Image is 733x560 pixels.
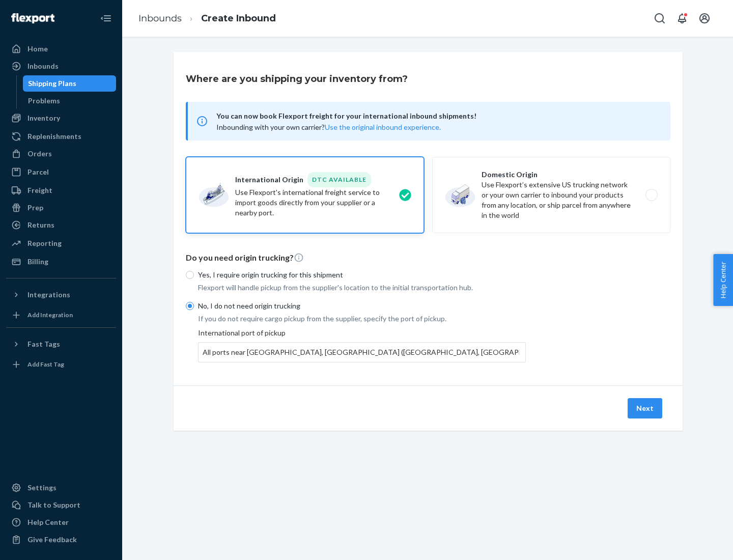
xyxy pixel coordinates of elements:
[27,113,60,123] div: Inventory
[6,217,116,233] a: Returns
[27,185,52,195] div: Freight
[27,517,69,527] div: Help Center
[28,78,76,89] div: Shipping Plans
[198,328,526,362] div: International port of pickup
[186,72,408,86] h3: Where are you shipping your inventory from?
[27,290,70,300] div: Integrations
[6,497,116,513] a: Talk to Support
[27,339,60,349] div: Fast Tags
[694,8,715,29] button: Open account menu
[325,122,441,132] button: Use the original inbound experience.
[6,514,116,530] a: Help Center
[186,252,670,264] p: Do you need origin trucking?
[27,61,59,71] div: Inbounds
[6,146,116,162] a: Orders
[186,302,194,310] input: No, I do not need origin trucking
[186,271,194,279] input: Yes, I require origin trucking for this shipment
[6,58,116,74] a: Inbounds
[130,4,284,34] ol: breadcrumbs
[6,287,116,303] button: Integrations
[27,257,48,267] div: Billing
[6,128,116,145] a: Replenishments
[6,235,116,251] a: Reporting
[27,167,49,177] div: Parcel
[6,110,116,126] a: Inventory
[198,301,526,311] p: No, I do not need origin trucking
[27,238,62,248] div: Reporting
[713,254,733,306] button: Help Center
[23,93,117,109] a: Problems
[27,131,81,142] div: Replenishments
[6,182,116,199] a: Freight
[6,336,116,352] button: Fast Tags
[27,203,43,213] div: Prep
[672,8,692,29] button: Open notifications
[138,13,182,24] a: Inbounds
[216,123,441,131] span: Inbounding with your own carrier?
[6,356,116,373] a: Add Fast Tag
[27,44,48,54] div: Home
[6,254,116,270] a: Billing
[216,110,658,122] span: You can now book Flexport freight for your international inbound shipments!
[6,307,116,323] a: Add Integration
[27,360,64,369] div: Add Fast Tag
[27,220,54,230] div: Returns
[11,13,54,23] img: Flexport logo
[198,270,526,280] p: Yes, I require origin trucking for this shipment
[198,283,526,293] p: Flexport will handle pickup from the supplier's location to the initial transportation hub.
[628,398,662,418] button: Next
[6,531,116,548] button: Give Feedback
[27,483,57,493] div: Settings
[96,8,116,29] button: Close Navigation
[27,535,77,545] div: Give Feedback
[27,311,73,319] div: Add Integration
[28,96,60,106] div: Problems
[201,13,276,24] a: Create Inbound
[6,164,116,180] a: Parcel
[198,314,526,324] p: If you do not require cargo pickup from the supplier, specify the port of pickup.
[27,149,52,159] div: Orders
[650,8,670,29] button: Open Search Box
[6,200,116,216] a: Prep
[6,41,116,57] a: Home
[6,480,116,496] a: Settings
[27,500,80,510] div: Talk to Support
[23,75,117,92] a: Shipping Plans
